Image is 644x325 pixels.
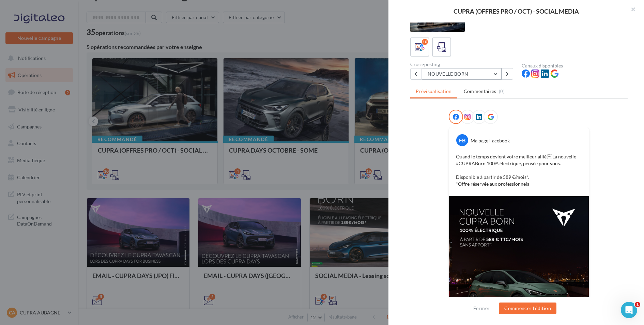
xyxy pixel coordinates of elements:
iframe: Intercom live chat [621,302,637,318]
button: Commencer l'édition [499,303,556,314]
div: Cross-posting [410,62,516,67]
button: Fermer [471,304,492,312]
div: CUPRA (OFFRES PRO / OCT) - SOCIAL MEDIA [399,8,633,14]
div: Canaux disponibles [522,63,628,68]
div: 10 [422,39,428,45]
p: Quand le temps devient votre meilleur allié. La nouvelle #CUPRABorn 100% électrique, pensée pour ... [456,153,582,187]
span: (0) [499,89,505,94]
span: 1 [635,302,640,307]
div: Ma page Facebook [471,137,510,144]
button: NOUVELLE BORN [422,68,502,80]
div: FB [456,134,468,146]
span: Commentaires [464,88,496,95]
